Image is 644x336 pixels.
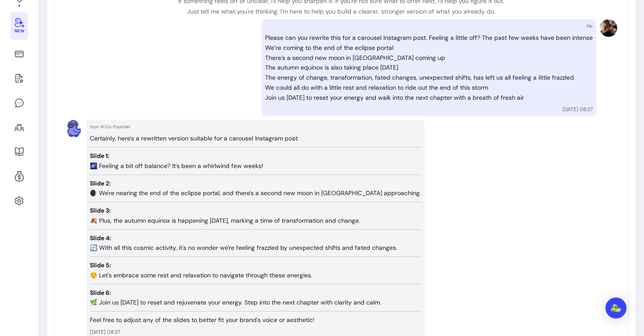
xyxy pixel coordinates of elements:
[587,23,593,29] p: Me
[265,73,593,83] p: The energy of change, transformation, fated changes, unexpected shifts, has left us all feeling a...
[90,315,421,325] p: Feel free to adjust any of the slides to better fit your brand's voice or aesthetic!
[90,329,421,336] p: [DATE] 08:37
[90,206,421,226] p: 🍂 Plus, the autumn equinox is happening [DATE], marking a time of transformation and change.
[600,19,617,37] img: Provider image
[90,233,421,253] p: 🔄 With all this cosmic activity, it's no wonder we're feeling frazzled by unexpected shifts and f...
[90,260,421,280] p: 😌 Let's embrace some rest and relaxation to navigate through these energies.
[65,120,83,137] img: AI Co-Founder avatar
[265,93,593,103] p: Join us [DATE] to reset your energy and walk into the next chapter with a breath of fresh air
[11,92,28,113] a: My Messages
[150,7,532,16] p: Just tell me what you're thinking: I'm here to help you build a clearer, stronger version of what...
[11,43,28,64] a: Sales
[563,106,593,113] p: [DATE] 08:37
[265,63,593,73] p: The autumn equinox is also taking place [DATE]
[90,152,110,160] strong: Slide 1:
[90,179,111,187] strong: Slide 2:
[265,53,593,63] p: There’s a second new moon in [GEOGRAPHIC_DATA] coming up
[90,151,421,171] p: 🌌 Feeling a bit off balance? It's been a whirlwind few weeks!
[90,206,111,214] strong: Slide 3:
[11,141,28,162] a: Resources
[90,261,111,269] strong: Slide 5:
[265,83,593,93] p: We could all do with a little rest and relaxation to ride out the end of this storm
[90,289,111,297] strong: Slide 6:
[11,166,28,187] a: Refer & Earn
[90,123,421,130] p: Your AI Co-Founder
[265,43,593,53] p: We’re coming to the end of the eclipse portal
[90,178,421,199] p: 🌒 We're nearing the end of the eclipse portal, and there's a second new moon in [GEOGRAPHIC_DATA]...
[11,68,28,89] a: Waivers
[14,28,24,34] span: New
[265,33,593,43] p: Please can you rewrite this for a carousel Instagram post. Feeling a little off? The past few wee...
[11,190,28,211] a: Settings
[90,133,421,143] p: Certainly, here's a rewritten version suitable for a carousel Instagram post:
[605,297,626,318] div: Open Intercom Messenger
[90,288,421,308] p: 🌿 Join us [DATE] to reset and rejuvenate your energy. Step into the next chapter with clarity and...
[11,117,28,138] a: Clients
[90,234,111,242] strong: Slide 4:
[11,12,28,40] a: New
